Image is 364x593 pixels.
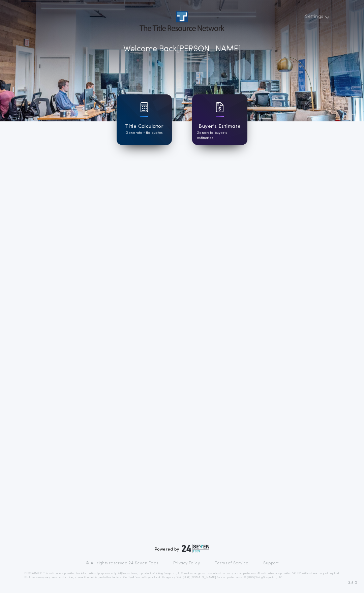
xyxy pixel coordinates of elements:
img: card icon [140,102,148,112]
a: card iconTitle CalculatorGenerate title quotes [117,94,172,145]
a: [URL][DOMAIN_NAME] [183,576,216,579]
h1: Title Calculator [125,123,163,130]
p: © All rights reserved. 24|Seven Fees [86,561,158,566]
a: Terms of Service [215,561,248,566]
p: DISCLAIMER: This estimate is provided for informational purposes only. 24|Seven Fees, a product o... [24,571,340,580]
div: Powered by [155,544,209,553]
a: Support [263,561,278,566]
button: Settings [301,11,332,23]
p: Generate buyer's estimates [197,130,243,141]
span: 3.8.0 [348,580,357,586]
a: card iconBuyer's EstimateGenerate buyer's estimates [192,94,247,145]
img: logo [182,544,209,553]
p: Welcome Back [PERSON_NAME] [123,43,241,55]
a: Privacy Policy [173,561,200,566]
h1: Buyer's Estimate [199,123,241,130]
img: account-logo [140,11,224,31]
img: card icon [216,102,224,112]
p: Generate title quotes [126,130,162,136]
